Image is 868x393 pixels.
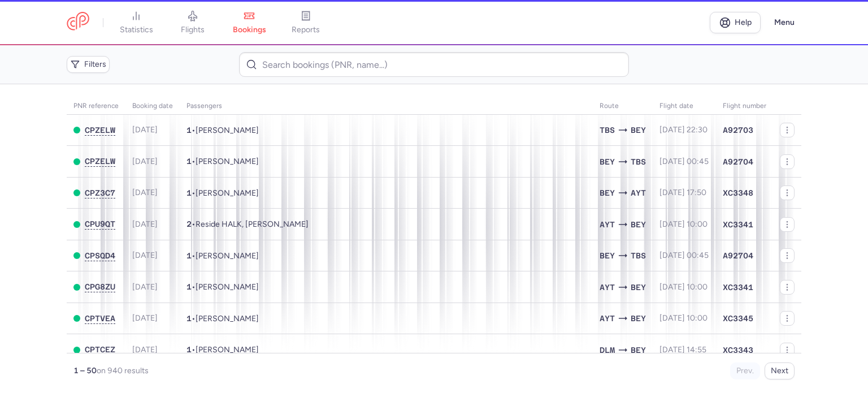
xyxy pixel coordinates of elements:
a: Help [710,12,761,33]
button: Menu [767,12,801,33]
span: [DATE] [132,313,158,323]
span: XC3341 [723,219,753,230]
span: TBS [600,124,615,136]
span: • [186,157,259,166]
span: reports [292,25,320,35]
span: 1 [186,157,192,166]
span: [DATE] 10:00 [659,219,708,229]
span: BEY [631,344,646,356]
span: • [186,314,259,323]
span: [DATE] 00:45 [659,251,709,260]
span: BEY [631,312,646,325]
span: CPSQD4 [85,251,115,260]
span: [DATE] [132,219,158,229]
button: CPG8ZU [85,282,115,292]
th: Flight number [716,98,773,115]
span: A92704 [723,156,753,167]
span: Nataliya KAZANTSEVA [196,314,259,323]
a: CitizenPlane red outlined logo [67,12,89,33]
button: Prev. [730,362,760,379]
span: • [186,126,259,135]
button: CPU9QT [85,219,115,229]
span: • [186,219,309,229]
button: CPZELW [85,157,115,166]
span: XC3343 [723,344,753,356]
span: AYT [631,187,646,199]
span: 2 [186,219,192,228]
a: flights [164,10,221,35]
th: flight date [653,98,716,115]
span: BEY [631,281,646,293]
span: A92703 [723,124,753,136]
span: XC3348 [723,187,753,198]
span: 1 [186,251,192,260]
a: reports [277,10,334,35]
span: 1 [186,314,192,323]
span: [DATE] 22:30 [659,125,708,135]
span: [DATE] 10:00 [659,282,708,292]
span: [DATE] 00:45 [659,157,709,166]
button: CPZELW [85,126,115,135]
span: CPTVEA [85,314,115,323]
span: TBS [631,156,646,168]
span: AYT [600,218,615,231]
th: Route [593,98,653,115]
span: Mira MERASHLI [196,157,259,166]
span: Mariam AZZAM [196,188,259,198]
span: [DATE] 17:50 [659,188,706,197]
button: CPTVEA [85,314,115,323]
span: flights [181,25,205,35]
span: 1 [186,345,192,354]
th: Booking date [125,98,180,115]
span: BEY [600,187,615,199]
span: XC3345 [723,313,753,324]
span: Mira MERASHLI [196,126,259,135]
span: [DATE] [132,125,158,135]
span: 1 [186,126,192,135]
button: CPZ3C7 [85,188,115,198]
span: [DATE] [132,282,158,292]
span: XC3341 [723,282,753,293]
span: DLM [600,344,615,356]
span: [DATE] [132,251,158,260]
span: TBS [631,249,646,262]
span: Maysaa ASAAD [196,345,259,355]
span: CPZ3C7 [85,188,115,197]
span: BEY [600,156,615,168]
span: Help [735,18,752,27]
span: 1 [186,188,192,197]
span: A92704 [723,250,753,261]
button: CPTCEZ [85,345,115,355]
th: Passengers [180,98,593,115]
span: CPZELW [85,157,115,166]
button: Filters [67,56,110,73]
span: BEY [631,124,646,136]
span: [DATE] [132,188,158,197]
input: Search bookings (PNR, name...) [239,52,628,77]
button: Next [765,362,795,379]
span: BEY [600,249,615,262]
span: Wafika TAFRAN [196,251,259,261]
a: bookings [221,10,277,35]
span: 1 [186,282,192,291]
span: on 940 results [97,366,149,375]
span: [DATE] [132,157,158,166]
span: [DATE] 14:55 [659,345,706,355]
strong: 1 – 50 [73,366,97,375]
span: [DATE] [132,345,158,355]
button: CPSQD4 [85,251,115,261]
span: • [186,345,259,355]
span: [DATE] 10:00 [659,313,708,323]
a: statistics [108,10,164,35]
span: Reside HALK, Goktug HALK [196,219,309,229]
span: Pol MAJDALANI [196,282,259,292]
th: PNR reference [67,98,125,115]
span: • [186,251,259,261]
span: bookings [233,25,266,35]
span: • [186,188,259,198]
span: CPU9QT [85,219,115,228]
span: Filters [84,60,106,69]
